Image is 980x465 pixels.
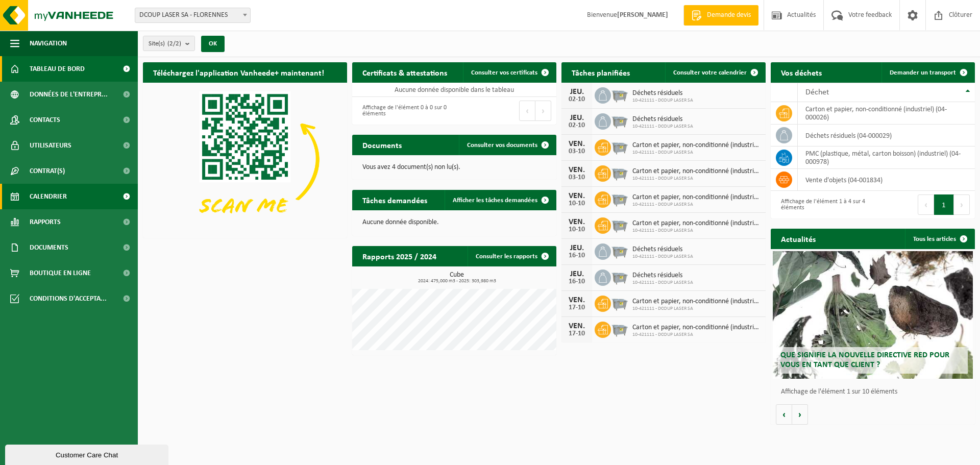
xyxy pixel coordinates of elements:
div: 02-10 [567,96,587,103]
div: VEN. [567,192,587,200]
span: Site(s) [149,36,181,52]
td: vente d'objets (04-001834) [798,169,975,191]
div: VEN. [567,166,587,174]
h2: Tâches planifiées [561,62,640,82]
span: Calendrier [30,184,67,209]
span: 2024: 475,000 m3 - 2025: 303,980 m3 [357,279,556,284]
img: WB-2500-GAL-GY-01 [611,86,628,103]
span: 10-421111 - DCOUP LASER SA [632,150,761,156]
div: VEN. [567,322,587,330]
td: carton et papier, non-conditionné (industriel) (04-000026) [798,102,975,125]
span: Carton et papier, non-conditionné (industriel) [632,219,761,228]
span: Déchet [805,88,829,96]
div: JEU. [567,244,587,252]
strong: [PERSON_NAME] [617,11,668,19]
span: Consulter vos documents [467,142,537,149]
span: Boutique en ligne [30,260,91,286]
button: Previous [519,101,535,121]
div: VEN. [567,140,587,148]
span: 10-421111 - DCOUP LASER SA [632,202,761,208]
button: Next [954,194,970,215]
div: 16-10 [567,278,587,285]
h2: Téléchargez l'application Vanheede+ maintenant! [143,62,334,82]
span: Demande devis [704,10,753,20]
span: Déchets résiduels [632,246,693,254]
a: Demander un transport [881,62,974,83]
span: Conditions d'accepta... [30,286,107,311]
a: Tous les articles [905,229,974,249]
span: Données de l'entrepr... [30,82,108,107]
div: 17-10 [567,304,587,311]
h2: Vos déchets [771,62,832,82]
span: Consulter votre calendrier [673,69,747,76]
span: 10-421111 - DCOUP LASER SA [632,254,693,260]
button: Next [535,101,551,121]
div: VEN. [567,218,587,226]
h2: Rapports 2025 / 2024 [352,246,447,266]
a: Consulter vos documents [459,135,555,155]
div: VEN. [567,296,587,304]
div: JEU. [567,270,587,278]
button: Volgende [792,404,808,425]
button: Site(s)(2/2) [143,36,195,51]
span: 10-421111 - DCOUP LASER SA [632,124,693,130]
div: Affichage de l'élément 1 à 4 sur 4 éléments [776,193,868,216]
img: WB-2500-GAL-GY-01 [611,112,628,129]
div: 16-10 [567,252,587,259]
span: 10-421111 - DCOUP LASER SA [632,306,761,312]
div: 10-10 [567,226,587,233]
div: JEU. [567,88,587,96]
span: DCOUP LASER SA - FLORENNES [135,8,251,23]
img: WB-2500-GAL-GY-01 [611,294,628,311]
span: Carton et papier, non-conditionné (industriel) [632,298,761,306]
span: Demander un transport [890,69,956,76]
h2: Tâches demandées [352,190,437,210]
div: Affichage de l'élément 0 à 0 sur 0 éléments [357,100,449,122]
a: Que signifie la nouvelle directive RED pour vous en tant que client ? [773,251,973,379]
span: Utilisateurs [30,133,71,158]
div: 03-10 [567,148,587,155]
span: Carton et papier, non-conditionné (industriel) [632,324,761,332]
button: 1 [934,194,954,215]
div: JEU. [567,114,587,122]
h2: Documents [352,135,412,155]
span: Navigation [30,31,67,56]
span: Rapports [30,209,61,235]
button: Vorige [776,404,792,425]
td: déchets résiduels (04-000029) [798,125,975,146]
div: 17-10 [567,330,587,337]
count: (2/2) [167,40,181,47]
span: Contacts [30,107,60,133]
span: Carton et papier, non-conditionné (industriel) [632,141,761,150]
div: 03-10 [567,174,587,181]
p: Affichage de l'élément 1 sur 10 éléments [781,388,970,396]
span: 10-421111 - DCOUP LASER SA [632,332,761,338]
img: WB-2500-GAL-GY-01 [611,216,628,233]
span: Documents [30,235,68,260]
td: Aucune donnée disponible dans le tableau [352,83,556,97]
span: Afficher les tâches demandées [453,197,537,204]
a: Demande devis [683,5,758,26]
a: Consulter vos certificats [463,62,555,83]
span: Déchets résiduels [632,115,693,124]
button: OK [201,36,225,52]
span: Carton et papier, non-conditionné (industriel) [632,167,761,176]
span: 10-421111 - DCOUP LASER SA [632,97,693,104]
img: WB-2500-GAL-GY-01 [611,190,628,207]
span: DCOUP LASER SA - FLORENNES [135,8,250,22]
span: Déchets résiduels [632,272,693,280]
span: Contrat(s) [30,158,65,184]
span: 10-421111 - DCOUP LASER SA [632,228,761,234]
span: Tableau de bord [30,56,85,82]
img: WB-2500-GAL-GY-01 [611,138,628,155]
button: Previous [918,194,934,215]
img: WB-2500-GAL-GY-01 [611,242,628,259]
img: WB-2500-GAL-GY-01 [611,164,628,181]
td: PMC (plastique, métal, carton boisson) (industriel) (04-000978) [798,146,975,169]
a: Consulter votre calendrier [665,62,765,83]
span: Déchets résiduels [632,89,693,97]
a: Consulter les rapports [468,246,555,266]
span: Consulter vos certificats [471,69,537,76]
p: Aucune donnée disponible. [362,219,546,226]
img: WB-2500-GAL-GY-01 [611,320,628,337]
